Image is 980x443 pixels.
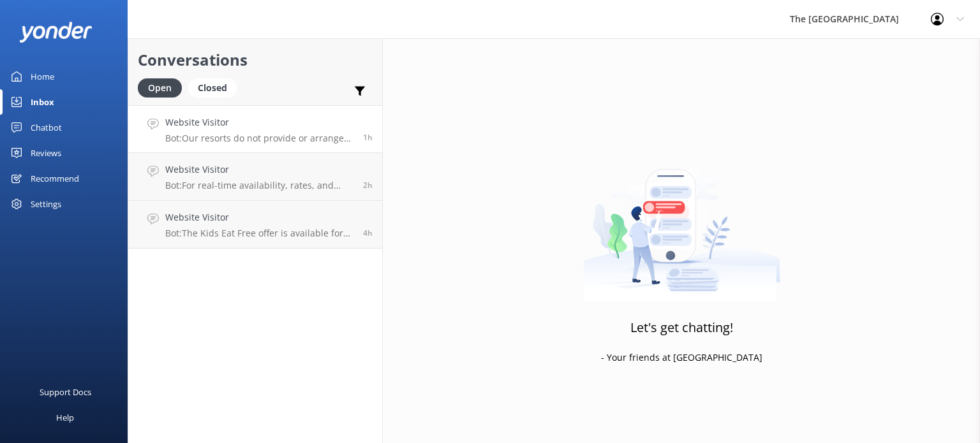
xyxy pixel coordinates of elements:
[31,166,79,191] div: Recommend
[630,317,733,338] h3: Let's get chatting!
[19,22,93,43] img: yonder-white-logo.png
[31,89,54,115] div: Inbox
[188,78,237,98] div: Closed
[165,163,353,177] h4: Website Visitor
[31,64,54,89] div: Home
[138,78,182,98] div: Open
[31,115,62,140] div: Chatbot
[363,228,373,238] span: Sep 09 2025 12:03pm (UTC -10:00) Pacific/Honolulu
[188,80,243,94] a: Closed
[31,140,61,166] div: Reviews
[138,80,188,94] a: Open
[165,115,353,129] h4: Website Visitor
[165,133,353,144] p: Bot: Our resorts do not provide or arrange airport transfers. However, you can book directly with...
[583,142,780,301] img: artwork of a man stealing a conversation from at giant smartphone
[165,228,353,239] p: Bot: The Kids Eat Free offer is available for children aged [DEMOGRAPHIC_DATA] and under when boo...
[128,153,382,201] a: Website VisitorBot:For real-time availability, rates, and bookings of our 2-Bedroom [GEOGRAPHIC_D...
[40,379,91,405] div: Support Docs
[31,191,61,217] div: Settings
[128,201,382,249] a: Website VisitorBot:The Kids Eat Free offer is available for children aged [DEMOGRAPHIC_DATA] and ...
[165,210,353,224] h4: Website Visitor
[165,180,353,191] p: Bot: For real-time availability, rates, and bookings of our 2-Bedroom [GEOGRAPHIC_DATA] Suite and...
[128,105,382,153] a: Website VisitorBot:Our resorts do not provide or arrange airport transfers. However, you can book...
[138,48,373,72] h2: Conversations
[56,405,74,430] div: Help
[363,132,373,143] span: Sep 09 2025 03:46pm (UTC -10:00) Pacific/Honolulu
[601,351,762,365] p: - Your friends at [GEOGRAPHIC_DATA]
[363,180,373,191] span: Sep 09 2025 02:25pm (UTC -10:00) Pacific/Honolulu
